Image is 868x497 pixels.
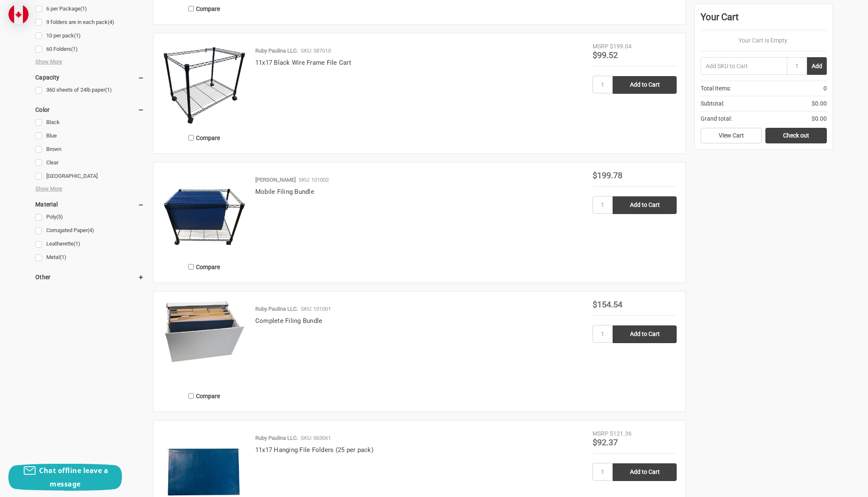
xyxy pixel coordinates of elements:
p: Ruby Paulina LLC. [255,305,298,313]
input: Add to Cart [613,325,677,343]
a: 11x17 Hanging File Folders (25 per pack) [255,446,373,454]
span: (1) [105,87,112,93]
div: MSRP [593,429,609,438]
span: (1) [74,241,80,247]
h5: Capacity [35,72,144,82]
p: Your Cart Is Empty. [701,36,827,45]
a: Complete Filing Bundle [162,300,246,384]
span: Chat offline leave a message [39,466,108,489]
a: Brown [35,144,144,155]
span: $0.00 [812,99,827,108]
a: Corrugated Paper [35,225,144,236]
div: MSRP [593,42,609,51]
label: Compare [162,260,246,274]
a: 360 sheets of 24lb paper [35,85,144,96]
a: Leatherette [35,238,144,250]
span: Grand total: [701,114,732,123]
a: Black [35,117,144,128]
p: Ruby Paulina LLC. [255,434,298,442]
span: (1) [74,32,81,39]
span: (4) [87,227,94,233]
span: $199.78 [593,170,622,180]
a: Check out [765,128,827,144]
input: Compare [188,6,194,11]
input: Compare [188,135,194,140]
a: [GEOGRAPHIC_DATA] [35,171,144,182]
a: Blue [35,130,144,142]
span: Show More [35,58,62,66]
h5: Other [35,272,144,282]
span: $99.52 [593,50,618,60]
p: SKU: 587010 [301,47,331,55]
input: Add to Cart [613,196,677,214]
img: 11x17 Black Wire Frame File Cart [162,42,246,126]
span: (1) [71,46,78,52]
a: 10 per pack [35,30,144,42]
span: Total Items: [701,84,731,93]
a: Mobile Filing Bundle [255,188,314,196]
label: Compare [162,389,246,403]
input: Add to Cart [613,76,677,94]
h5: Color [35,105,144,115]
p: Ruby Paulina LLC. [255,47,298,55]
input: Add SKU to Cart [701,57,787,75]
span: (5) [56,214,63,220]
span: (1) [60,254,66,260]
span: (4) [108,19,114,25]
input: Compare [188,393,194,399]
p: SKU: 101001 [301,305,331,313]
span: Show More [35,185,62,193]
img: Mobile Filing Bundle [162,171,246,255]
span: (1) [80,5,87,12]
img: Complete Filing Bundle [162,300,246,362]
span: $92.37 [593,437,618,447]
a: 11x17 Black Wire Frame File Cart [255,59,351,66]
a: Clear [35,157,144,169]
button: Add [807,57,827,75]
span: $0.00 [812,114,827,123]
a: Complete Filing Bundle [255,317,323,325]
input: Compare [188,264,194,270]
span: $121.36 [610,430,632,437]
span: 0 [823,84,827,93]
a: 60 Folders [35,44,144,55]
button: Chat offline leave a message [8,464,122,491]
a: Metal [35,252,144,263]
span: Subtotal: [701,99,724,108]
a: 9 folders are in each pack [35,17,144,28]
a: 6 per Package [35,3,144,15]
label: Compare [162,2,246,16]
label: Compare [162,131,246,145]
a: View Cart [701,128,762,144]
p: [PERSON_NAME] [255,176,296,184]
img: duty and tax information for Canada [8,4,29,24]
p: SKU: 101002 [299,176,329,184]
div: Your Cart [701,10,827,30]
input: Add to Cart [613,463,677,481]
span: $199.04 [610,43,632,50]
h5: Material [35,199,144,209]
span: $154.54 [593,299,622,309]
a: Poly [35,211,144,223]
p: SKU: 563061 [301,434,331,442]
